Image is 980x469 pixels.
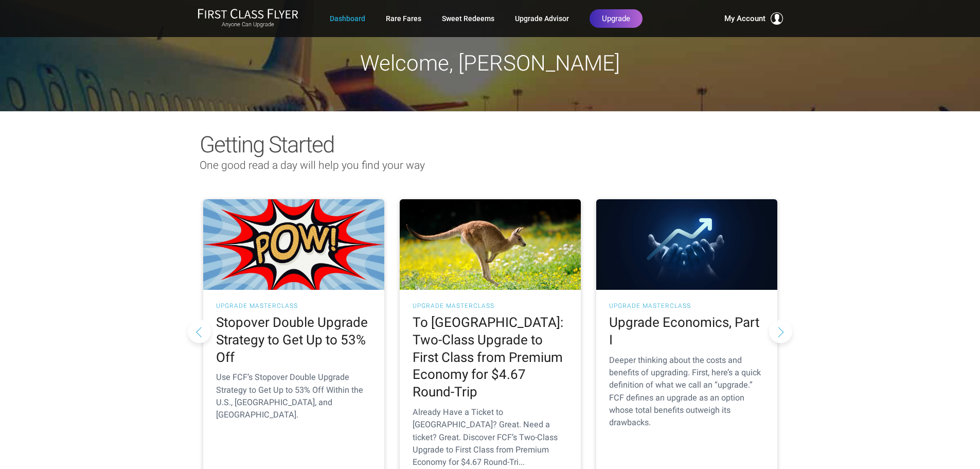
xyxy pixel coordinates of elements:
[198,8,298,29] a: First Class FlyerAnyone Can Upgrade
[198,21,298,28] small: Anyone Can Upgrade
[188,320,211,343] button: Previous slide
[442,9,494,28] a: Sweet Redeems
[198,8,298,19] img: First Class Flyer
[200,131,334,158] span: Getting Started
[609,314,764,349] h2: Upgrade Economics, Part I
[515,9,569,28] a: Upgrade Advisor
[216,303,371,309] h3: UPGRADE MASTERCLASS
[200,159,425,171] span: One good read a day will help you find your way
[386,9,421,28] a: Rare Fares
[216,314,371,366] h2: Stopover Double Upgrade Strategy to Get Up to 53% Off
[413,406,568,468] p: Already Have a Ticket to [GEOGRAPHIC_DATA]? Great. Need a ticket? Great. Discover FCF’s Two-Class...
[769,320,792,343] button: Next slide
[330,9,365,28] a: Dashboard
[609,303,764,309] h3: UPGRADE MASTERCLASS
[590,9,643,28] a: Upgrade
[360,50,620,76] span: Welcome, [PERSON_NAME]
[413,314,568,401] h2: To [GEOGRAPHIC_DATA]: Two-Class Upgrade to First Class from Premium Economy for $4.67 Round-Trip
[413,303,568,309] h3: UPGRADE MASTERCLASS
[609,354,764,429] p: Deeper thinking about the costs and benefits of upgrading. First, here’s a quick definition of wh...
[724,12,783,25] button: My Account
[724,12,765,25] span: My Account
[216,371,371,421] p: Use FCF’s Stopover Double Upgrade Strategy to Get Up to 53% Off Within the U.S., [GEOGRAPHIC_DATA...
